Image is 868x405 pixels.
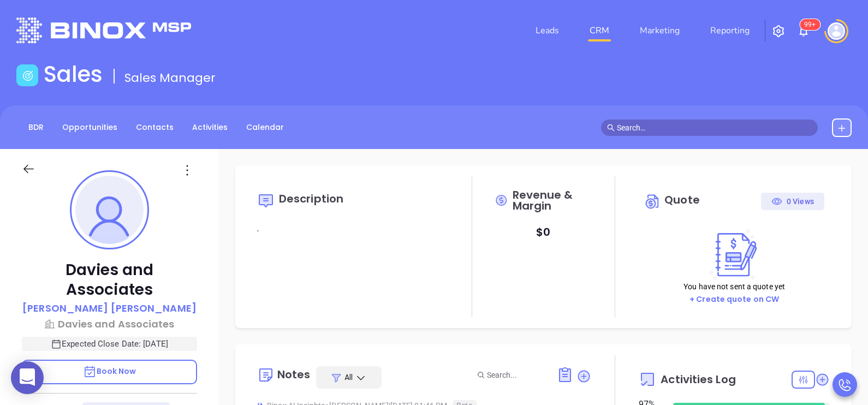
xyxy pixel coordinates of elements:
[686,293,782,306] button: + Create quote on CW
[705,229,764,281] img: Create on CWSell
[129,118,180,136] a: Contacts
[828,22,845,40] img: user
[75,176,144,244] img: profile-user
[664,192,700,207] span: Quote
[635,20,684,41] a: Marketing
[240,118,290,136] a: Calendar
[683,281,785,293] p: You have not sent a quote yet
[124,69,216,86] span: Sales Manager
[513,189,591,211] span: Revenue & Margin
[186,118,234,136] a: Activities
[83,366,136,377] span: Book Now
[771,193,814,210] div: 0 Views
[22,118,50,136] a: BDR
[487,369,545,381] input: Search...
[257,222,448,235] p: .
[536,222,550,242] p: $ 0
[22,301,197,317] a: [PERSON_NAME] [PERSON_NAME]
[706,20,754,41] a: Reporting
[607,124,615,132] span: search
[617,122,812,134] input: Search…
[22,301,197,315] p: [PERSON_NAME] [PERSON_NAME]
[772,25,785,38] img: iconSetting
[344,372,353,383] span: All
[279,191,343,206] span: Description
[800,19,820,30] sup: 104
[531,20,563,41] a: Leads
[22,317,197,331] a: Davies and Associates
[16,17,191,43] img: logo
[22,337,197,351] p: Expected Close Date: [DATE]
[56,118,124,136] a: Opportunities
[22,260,197,300] p: Davies and Associates
[689,294,779,305] a: + Create quote on CW
[797,25,810,38] img: iconNotification
[661,374,735,385] span: Activities Log
[644,193,662,210] img: Circle dollar
[277,369,311,380] div: Notes
[585,20,614,41] a: CRM
[44,61,103,87] h1: Sales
